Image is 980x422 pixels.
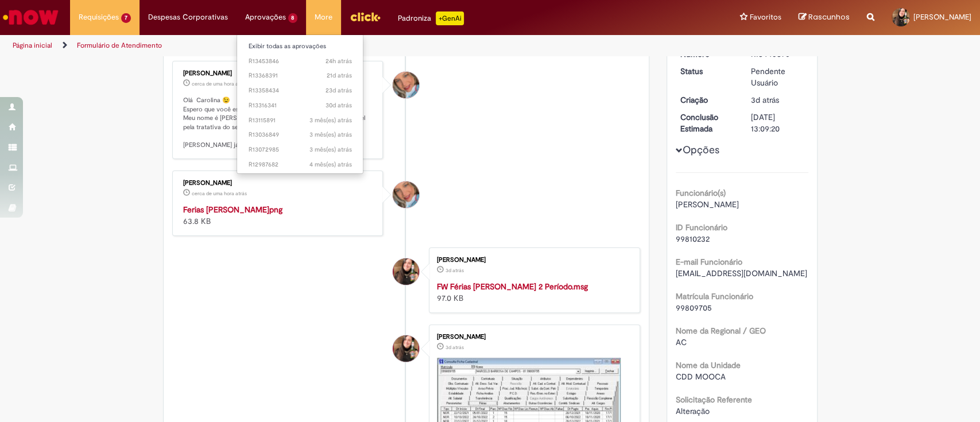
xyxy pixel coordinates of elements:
[326,57,352,65] time: 27/08/2025 17:20:20
[249,101,352,110] span: R13316341
[446,344,464,351] time: 26/08/2025 09:07:15
[309,160,352,169] span: 4 mês(es) atrás
[237,34,364,174] ul: Aprovações
[245,11,286,23] span: Aprovações
[237,129,363,141] a: Aberto R13036849 :
[326,101,352,110] span: 30d atrás
[249,57,352,66] span: R13453846
[446,344,464,351] span: 3d atrás
[676,188,726,198] b: Funcionário(s)
[1,6,60,29] img: ServiceNow
[79,11,119,23] span: Requisições
[249,160,352,169] span: R12987682
[672,65,742,77] dt: Status
[676,326,766,336] b: Nome da Regional / GEO
[192,190,247,197] span: cerca de uma hora atrás
[676,257,742,267] b: E-mail Funcionário
[192,80,247,87] span: cerca de uma hora atrás
[437,281,628,304] div: 97.0 KB
[676,234,710,244] span: 99810232
[676,303,712,313] span: 99809705
[326,101,352,110] time: 29/07/2025 18:22:58
[913,12,971,22] span: [PERSON_NAME]
[808,11,850,22] span: Rascunhos
[751,95,779,105] time: 26/08/2025 09:09:16
[327,71,352,80] span: 21d atrás
[249,130,352,140] span: R13036849
[237,40,363,53] a: Exibir todas as aprovações
[121,13,131,23] span: 7
[309,116,352,125] time: 02/06/2025 08:51:39
[77,41,162,50] a: Formulário de Atendimento
[309,116,352,125] span: 3 mês(es) atrás
[237,144,363,156] a: Aberto R13072985 :
[309,130,352,139] span: 3 mês(es) atrás
[676,268,807,278] span: [EMAIL_ADDRESS][DOMAIN_NAME]
[9,35,645,56] ul: Trilhas de página
[676,406,710,416] span: Alteração
[192,80,247,87] time: 28/08/2025 16:04:12
[676,199,739,210] span: [PERSON_NAME]
[183,204,282,215] a: Ferias [PERSON_NAME]png
[446,267,464,274] time: 26/08/2025 09:09:38
[237,69,363,82] a: Aberto R13368391 :
[309,130,352,139] time: 28/05/2025 08:58:08
[309,145,352,154] span: 3 mês(es) atrás
[437,257,628,264] div: [PERSON_NAME]
[676,371,726,382] span: CDD MOOCA
[393,258,419,285] div: Carolina Xavier Magalhaes
[446,267,464,274] span: 3d atrás
[750,11,781,23] span: Favoritos
[13,41,52,50] a: Página inicial
[350,8,381,25] img: click_logo_yellow_360x200.png
[437,281,588,292] a: FW Férias [PERSON_NAME] 2 Período.msg
[799,12,850,23] a: Rascunhos
[751,94,804,106] div: 26/08/2025 09:09:16
[398,11,464,25] div: Padroniza
[676,360,741,370] b: Nome da Unidade
[237,114,363,127] a: Aberto R13115891 :
[676,291,753,301] b: Matrícula Funcionário
[437,334,628,340] div: [PERSON_NAME]
[309,160,352,169] time: 06/05/2025 11:30:38
[751,65,804,88] div: Pendente Usuário
[249,116,352,125] span: R13115891
[183,70,374,77] div: [PERSON_NAME]
[326,86,352,95] time: 06/08/2025 10:30:44
[393,335,419,362] div: Carolina Xavier Magalhaes
[237,99,363,112] a: Aberto R13316341 :
[327,71,352,80] time: 08/08/2025 08:55:22
[393,181,419,208] div: Jacqueline Andrade Galani
[249,86,352,95] span: R13358434
[288,13,298,23] span: 8
[148,11,228,23] span: Despesas Corporativas
[183,204,374,227] div: 63.8 KB
[183,180,374,187] div: [PERSON_NAME]
[192,190,247,197] time: 28/08/2025 16:03:47
[249,71,352,80] span: R13368391
[326,86,352,95] span: 23d atrás
[309,145,352,154] time: 27/05/2025 16:38:56
[326,57,352,65] span: 24h atrás
[237,84,363,97] a: Aberto R13358434 :
[676,222,727,233] b: ID Funcionário
[751,95,779,105] span: 3d atrás
[237,158,363,171] a: Aberto R12987682 :
[249,145,352,154] span: R13072985
[676,394,752,405] b: Solicitação Referente
[672,94,742,106] dt: Criação
[672,111,742,134] dt: Conclusão Estimada
[393,72,419,98] div: Jacqueline Andrade Galani
[315,11,332,23] span: More
[751,111,804,134] div: [DATE] 13:09:20
[183,96,374,150] p: Olá Carolina 😉 Espero que você esteja bem!! 😊 Meu nome é [PERSON_NAME] e [PERSON_NAME] a responsá...
[676,337,687,347] span: AC
[237,55,363,68] a: Aberto R13453846 :
[436,11,464,25] p: +GenAi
